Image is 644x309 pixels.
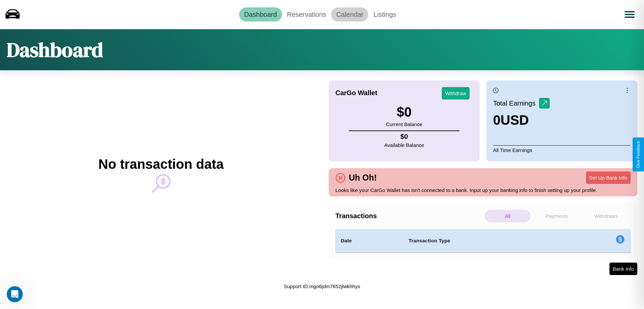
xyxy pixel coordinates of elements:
table: simple table [335,229,631,253]
p: Payments [534,210,580,222]
button: Open menu [620,5,639,24]
h3: 0 USD [493,113,550,128]
p: Available Balance [384,141,424,150]
h2: No transaction data [98,157,223,172]
a: Listings [368,7,401,22]
h4: Date [341,237,398,245]
p: All [485,210,531,222]
h4: Transaction Type [409,237,561,245]
h4: Transactions [335,212,483,220]
h3: $ 0 [386,105,422,120]
h4: CarGo Wallet [335,89,377,97]
p: Support ID: mgo6jdm7652jlwkhhys [284,282,360,291]
p: Looks like your CarGo Wallet has isn't connected to a bank. Input up your banking info to finish ... [335,186,631,195]
a: Calendar [331,7,368,22]
p: All Time Earnings [493,145,631,155]
p: Withdraws [583,210,629,222]
button: Withdraw [442,87,470,100]
div: Give Feedback [636,141,641,168]
a: Dashboard [239,7,282,22]
p: Total Earnings [493,97,539,109]
p: Current Balance [386,120,422,129]
h4: Uh Oh! [345,173,380,183]
button: Bank Info [609,263,637,275]
h1: Dashboard [7,36,103,64]
a: Reservations [282,7,331,22]
button: Set Up Bank Info [586,171,631,184]
iframe: Intercom live chat [7,286,23,302]
h4: $ 0 [384,133,424,141]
